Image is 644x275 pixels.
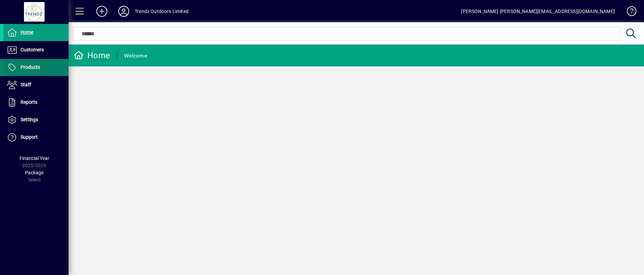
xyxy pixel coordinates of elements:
span: Reports [21,99,37,105]
a: Knowledge Base [622,1,635,24]
span: Home [21,29,33,35]
button: Add [91,5,113,17]
span: Financial Year [20,155,49,161]
button: Profile [113,5,135,17]
div: Home [74,50,110,61]
a: Products [3,59,69,76]
span: Products [21,64,40,70]
div: Welcome [124,50,147,61]
a: Settings [3,111,69,128]
span: Package [25,170,44,175]
a: Customers [3,41,69,59]
span: Support [21,134,38,140]
span: Settings [21,117,38,122]
a: Support [3,129,69,146]
span: Customers [21,47,44,52]
div: Trendz Outdoors Limited [135,6,189,17]
div: [PERSON_NAME] [PERSON_NAME][EMAIL_ADDRESS][DOMAIN_NAME] [461,6,615,17]
a: Reports [3,94,69,111]
span: Staff [21,82,31,87]
a: Staff [3,76,69,93]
